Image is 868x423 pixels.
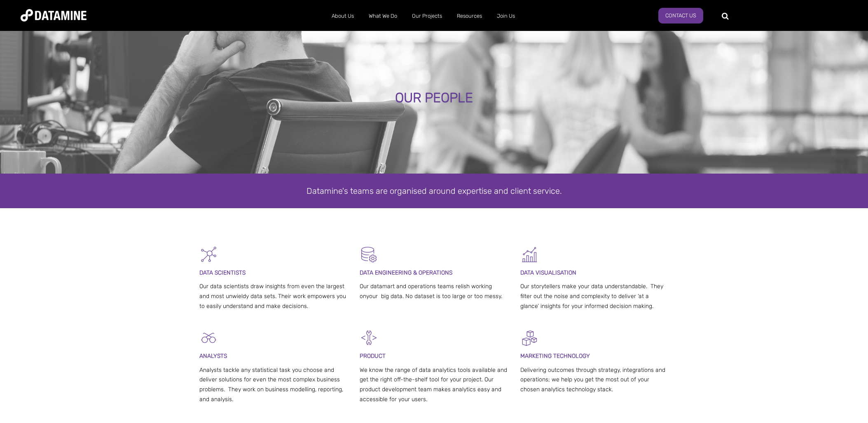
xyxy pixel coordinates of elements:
p: Our data scientists draw insights from even the largest and most unwieldy data sets. Their work e... [199,282,348,311]
span: DATA VISUALISATION [520,269,576,276]
p: Delivering outcomes through strategy, integrations and operations; we help you get the most out o... [520,365,669,395]
a: Contact Us [658,8,703,23]
a: About Us [324,5,361,27]
p: Our datamart and operations teams relish working onyour big data. No dataset is too large or too ... [360,282,508,301]
img: Datamine [21,9,87,21]
a: What We Do [361,5,405,27]
span: DATA ENGINEERING & OPERATIONS [360,269,452,276]
a: Our Projects [405,5,449,27]
a: Resources [449,5,489,27]
img: Datamart [360,245,378,264]
p: Analysts tackle any statistical task you choose and deliver solutions for even the most complex b... [199,365,348,404]
img: Development [360,329,378,347]
img: Analysts [199,329,218,347]
span: Datamine's teams are organised around expertise and client service. [306,186,562,196]
span: DATA SCIENTISTS [199,269,246,276]
a: Join Us [489,5,522,27]
img: Graph - Network [199,245,218,264]
span: MARKETING TECHNOLOGY [520,352,590,360]
img: Graph 5 [520,245,539,264]
span: PRODUCT [360,352,386,360]
div: OUR PEOPLE [97,91,770,106]
p: Our storytellers make your data understandable. They filter out the noise and complexity to deliv... [520,282,669,311]
img: Digital Activation [520,329,539,347]
span: ANALYSTS [199,352,227,360]
p: We know the range of data analytics tools available and get the right off-the-shelf tool for your... [360,365,508,404]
